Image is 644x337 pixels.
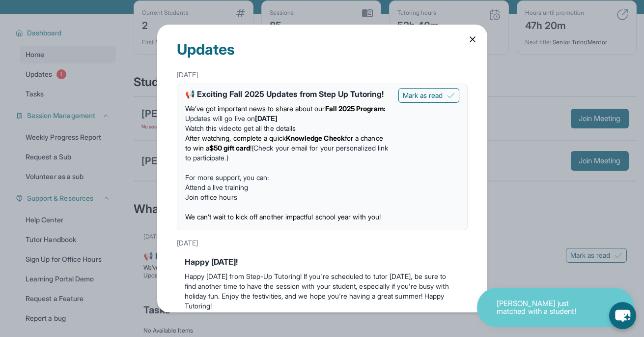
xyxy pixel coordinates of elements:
button: chat-button [609,302,636,329]
span: Mark as read [403,91,443,100]
span: We can’t wait to kick off another impactful school year with you! [185,213,381,221]
strong: $50 gift card [209,144,250,152]
div: [DATE] [177,234,468,252]
p: For more support, you can: [185,173,391,183]
div: 📢 Exciting Fall 2025 Updates from Step Up Tutoring! [185,88,391,100]
div: Happy [DATE]! [185,256,460,268]
strong: [DATE] [255,114,278,123]
a: Attend a live training [185,183,249,191]
li: (Check your email for your personalized link to participate.) [185,133,391,163]
strong: Knowledge Check [286,134,345,142]
div: Updates [177,25,468,66]
li: to get all the details [185,123,391,133]
a: Watch this video [185,124,236,132]
span: ! [250,144,252,152]
li: Updates will go live on [185,114,391,123]
a: Join office hours [185,193,237,201]
span: We’ve got important news to share about our [185,104,325,113]
div: [DATE] [177,66,468,84]
p: Happy [DATE] from Step-Up Tutoring! If you're scheduled to tutor [DATE], be sure to find another ... [185,272,460,311]
span: After watching, complete a quick [185,134,286,142]
img: Mark as read [447,92,455,99]
p: [PERSON_NAME] just matched with a student! [497,300,595,316]
strong: Fall 2025 Program: [325,104,386,113]
button: Mark as read [398,88,459,103]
